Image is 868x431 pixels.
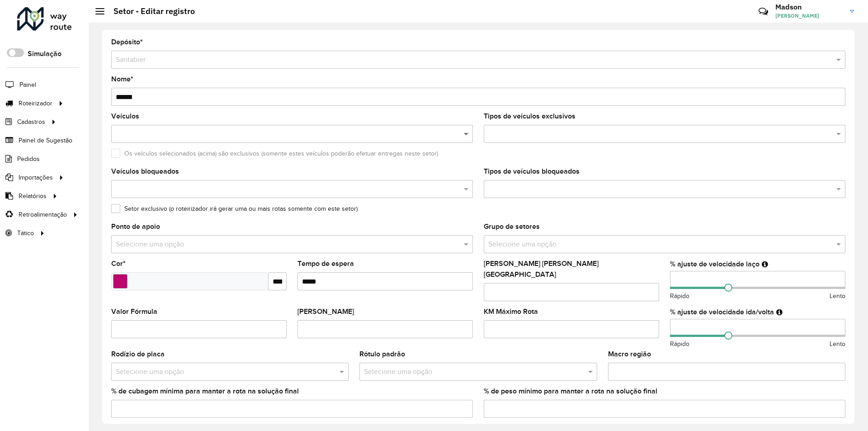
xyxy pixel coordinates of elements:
label: Veículos [111,111,139,122]
input: Select a color [113,274,127,289]
label: Tipos de veículos exclusivos [484,111,576,122]
label: Os veículos selecionados (acima) são exclusivos (somente estes veículos poderão efetuar entregas ... [111,149,438,158]
label: % de cubagem mínima para manter a rota na solução final [111,386,299,397]
span: Lento [830,339,845,349]
label: Ponto de apoio [111,221,160,232]
label: Grupo de setores [484,221,540,232]
span: Lento [830,291,845,301]
label: Cor [111,258,126,269]
label: Simulação [28,48,61,59]
span: Importações [19,173,53,182]
label: Nome [111,74,133,85]
label: Tipos de veículos bloqueados [484,166,580,177]
label: Valor Fórmula [111,306,157,317]
a: Contato Rápido [754,2,773,21]
span: Rápido [670,291,689,301]
span: Rápido [670,339,689,349]
span: Painel [19,80,36,90]
em: Ajuste de velocidade do veículo entre a saída do depósito até o primeiro cliente e a saída do últ... [776,308,783,316]
label: % ajuste de velocidade laço [670,259,759,270]
label: % ajuste de velocidade ida/volta [670,307,774,317]
label: Depósito [111,37,143,47]
span: Relatórios [19,191,47,201]
span: Pedidos [17,154,40,164]
span: Cadastros [17,117,45,127]
h3: Madson [775,3,843,11]
label: KM Máximo Rota [484,306,538,317]
label: Veículos bloqueados [111,166,179,177]
span: [PERSON_NAME] [775,12,843,20]
label: Macro região [608,349,651,360]
span: Retroalimentação [19,210,67,219]
h2: Setor - Editar registro [104,6,195,16]
em: Ajuste de velocidade do veículo entre clientes [762,260,768,268]
label: [PERSON_NAME] [PERSON_NAME][GEOGRAPHIC_DATA] [484,258,659,280]
label: Setor exclusivo (o roteirizador irá gerar uma ou mais rotas somente com este setor) [111,204,358,213]
span: Painel de Sugestão [19,136,72,145]
label: Tempo de espera [297,258,354,269]
label: Rótulo padrão [359,349,405,360]
span: Tático [17,228,34,238]
label: [PERSON_NAME] [297,306,354,317]
label: % de peso mínimo para manter a rota na solução final [484,386,657,397]
label: Rodízio de placa [111,349,165,360]
span: Roteirizador [19,99,52,108]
